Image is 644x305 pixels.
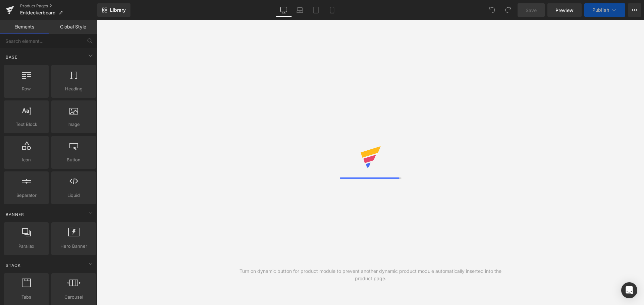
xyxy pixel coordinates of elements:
button: Publish [584,3,625,17]
button: Redo [501,3,515,17]
span: Publish [592,7,609,13]
span: Separator [6,192,47,199]
span: Preview [555,7,574,14]
a: New Library [97,3,130,17]
a: Preview [547,3,582,17]
div: Turn on dynamic button for product module to prevent another dynamic product module automatically... [234,268,507,282]
span: Button [53,156,94,163]
span: Carousel [53,294,94,301]
button: More [628,3,641,17]
span: Heading [53,85,94,92]
a: Mobile [324,3,340,17]
a: Tablet [308,3,324,17]
span: Icon [6,156,47,163]
span: Base [5,54,18,60]
button: Undo [485,3,499,17]
span: Save [526,7,537,14]
span: Library [110,7,126,13]
span: Stack [5,262,21,269]
span: Entdeckerboard [20,10,56,15]
span: Parallax [6,243,47,250]
span: Liquid [53,192,94,199]
span: Row [6,85,47,92]
span: Hero Banner [53,243,94,250]
span: Text Block [6,121,47,128]
span: Image [53,121,94,128]
a: Global Style [49,20,97,33]
a: Desktop [276,3,292,17]
span: Tabs [6,294,47,301]
a: Laptop [292,3,308,17]
div: Open Intercom Messenger [621,282,637,298]
a: Product Pages [20,3,97,9]
span: Banner [5,211,25,218]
